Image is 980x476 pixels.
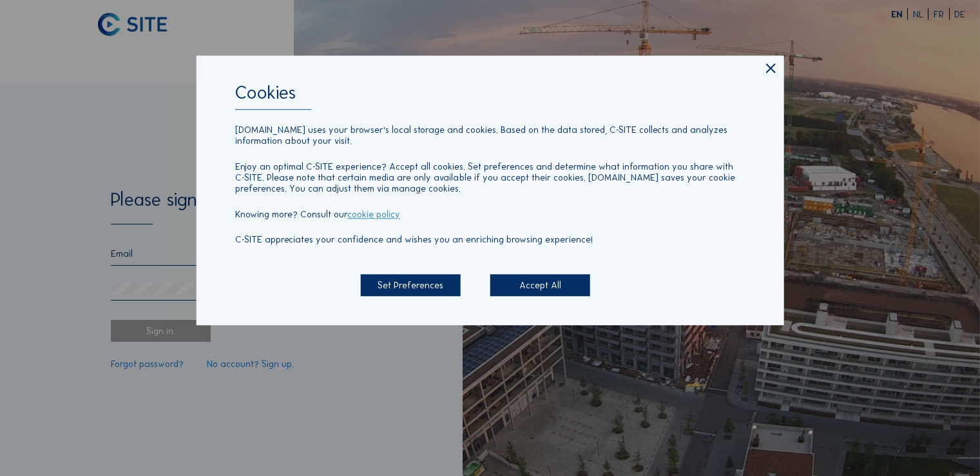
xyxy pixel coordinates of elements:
[235,234,745,245] p: C-SITE appreciates your confidence and wishes you an enriching browsing experience!
[235,84,745,110] div: Cookies
[490,274,590,297] div: Accept All
[361,274,461,297] div: Set Preferences
[235,124,745,147] p: [DOMAIN_NAME] uses your browser's local storage and cookies. Based on the data stored, C-SITE col...
[235,161,745,195] p: Enjoy an optimal C-SITE experience? Accept all cookies. Set preferences and determine what inform...
[235,209,745,220] p: Knowing more? Consult our
[347,208,400,220] a: cookie policy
